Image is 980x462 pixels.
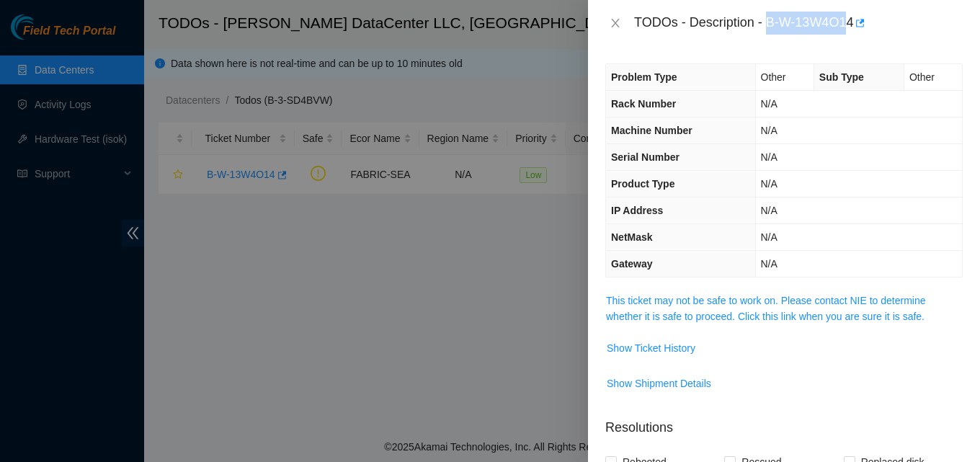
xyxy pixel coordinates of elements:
[909,71,935,83] span: Other
[819,71,864,83] span: Sub Type
[607,340,695,356] span: Show Ticket History
[605,17,625,30] button: Close
[611,231,653,243] span: NetMask
[606,295,926,322] a: This ticket may not be safe to work on. Please contact NIE to determine whether it is safe to pro...
[761,71,786,83] span: Other
[761,205,778,216] span: N/A
[611,151,680,163] span: Serial Number
[611,178,674,190] span: Product Type
[605,407,963,437] p: Resolutions
[606,337,696,360] button: Show Ticket History
[606,372,712,395] button: Show Shipment Details
[611,258,653,270] span: Gateway
[611,71,677,83] span: Problem Type
[611,125,692,136] span: Machine Number
[761,258,778,270] span: N/A
[761,231,778,243] span: N/A
[761,151,778,163] span: N/A
[610,17,621,29] span: close
[761,125,778,136] span: N/A
[761,178,778,190] span: N/A
[634,12,963,35] div: TODOs - Description - B-W-13W4O14
[607,376,711,391] span: Show Shipment Details
[761,98,778,110] span: N/A
[611,98,676,110] span: Rack Number
[611,205,663,216] span: IP Address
